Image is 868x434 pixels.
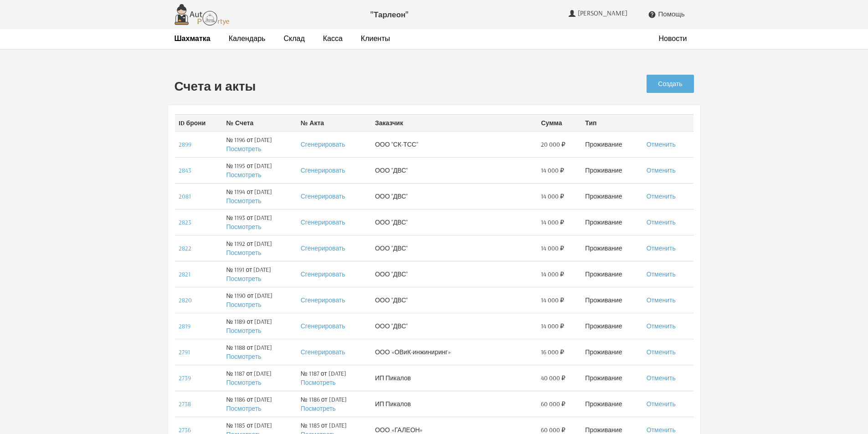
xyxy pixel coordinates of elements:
[297,365,371,391] td: № 1187 от [DATE]
[179,244,191,252] a: 2822
[371,313,537,339] td: ООО "ДВС"
[226,275,261,283] a: Посмотреть
[541,296,564,305] span: 14 000 ₽
[371,183,537,209] td: ООО "ДВС"
[371,287,537,313] td: ООО "ДВС"
[371,157,537,183] td: ООО "ДВС"
[179,374,191,382] a: 2739
[647,296,676,304] a: Отменить
[371,391,537,417] td: ИП Пикалов
[179,166,191,174] a: 2843
[581,339,642,365] td: Проживание
[301,404,336,413] a: Посмотреть
[581,365,642,391] td: Проживание
[222,365,297,391] td: № 1187 от [DATE]
[647,244,676,252] a: Отменить
[301,378,336,387] a: Посмотреть
[226,378,261,387] a: Посмотреть
[179,140,191,148] a: 2899
[297,391,371,417] td: № 1186 от [DATE]
[647,140,676,148] a: Отменить
[541,399,565,408] span: 60 000 ₽
[301,166,345,174] a: Сгенерировать
[581,287,642,313] td: Проживание
[301,140,345,148] a: Сгенерировать
[541,347,564,357] span: 16 000 ₽
[179,348,190,356] a: 2791
[179,218,191,226] a: 2823
[647,374,676,382] a: Отменить
[222,131,297,157] td: № 1196 от [DATE]
[647,322,676,330] a: Отменить
[659,34,687,43] a: Новости
[226,327,261,335] a: Посмотреть
[581,313,642,339] td: Проживание
[541,373,565,383] span: 40 000 ₽
[179,296,192,304] a: 2820
[222,183,297,209] td: № 1194 от [DATE]
[647,426,676,434] a: Отменить
[647,400,676,408] a: Отменить
[647,166,676,174] a: Отменить
[537,114,581,131] th: Сумма
[297,114,371,131] th: № Акта
[658,10,685,18] span: Помощь
[301,270,345,278] a: Сгенерировать
[581,391,642,417] td: Проживание
[179,322,190,330] a: 2819
[647,75,693,93] a: Создать
[226,171,261,179] a: Посмотреть
[541,270,564,279] span: 14 000 ₽
[175,34,211,43] strong: Шахматка
[301,218,345,226] a: Сгенерировать
[581,114,642,131] th: Тип
[581,131,642,157] td: Проживание
[371,261,537,287] td: ООО "ДВС"
[647,192,676,200] a: Отменить
[175,114,223,131] th: ID брони
[371,131,537,157] td: ООО "СК-ТСС"
[371,209,537,235] td: ООО "ДВС"
[323,34,343,43] a: Касса
[222,391,297,417] td: № 1186 от [DATE]
[581,157,642,183] td: Проживание
[222,313,297,339] td: № 1189 от [DATE]
[541,140,565,149] span: 20 000 ₽
[179,270,190,278] a: 2821
[647,270,676,278] a: Отменить
[541,166,564,175] span: 14 000 ₽
[226,301,261,309] a: Посмотреть
[175,79,561,93] h2: Счета и акты
[222,209,297,235] td: № 1193 от [DATE]
[581,183,642,209] td: Проживание
[222,339,297,365] td: № 1188 от [DATE]
[541,218,564,227] span: 14 000 ₽
[301,192,345,200] a: Сгенерировать
[179,426,191,434] a: 2736
[541,322,564,331] span: 14 000 ₽
[226,145,261,153] a: Посмотреть
[222,157,297,183] td: № 1195 от [DATE]
[226,404,261,413] a: Посмотреть
[647,218,676,226] a: Отменить
[283,34,304,43] a: Склад
[581,209,642,235] td: Проживание
[226,223,261,231] a: Посмотреть
[371,114,537,131] th: Заказчик
[222,261,297,287] td: № 1191 от [DATE]
[647,348,676,356] a: Отменить
[371,339,537,365] td: ООО «ОВиК-инжиниринг»
[581,261,642,287] td: Проживание
[226,249,261,257] a: Посмотреть
[226,197,261,205] a: Посмотреть
[226,352,261,361] a: Посмотреть
[301,244,345,252] a: Сгенерировать
[301,322,345,330] a: Сгенерировать
[179,192,191,200] a: 2081
[222,114,297,131] th: № Счета
[222,235,297,261] td: № 1192 от [DATE]
[301,348,345,356] a: Сгенерировать
[648,10,656,19] i: 
[371,365,537,391] td: ИП Пикалов
[229,34,266,43] a: Календарь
